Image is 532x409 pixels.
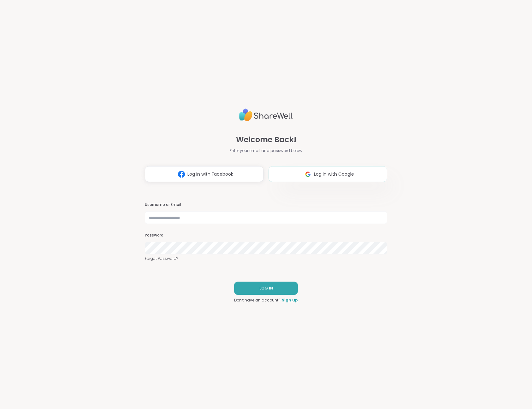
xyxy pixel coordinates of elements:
button: Log in with Google [269,166,387,182]
span: LOG IN [259,285,273,291]
h3: Username or Email [145,202,387,207]
span: Welcome Back! [236,134,296,145]
span: Don't have an account? [234,297,281,303]
img: ShareWell Logomark [302,168,314,180]
img: ShareWell Logo [239,106,293,124]
span: Log in with Google [314,171,354,178]
span: Log in with Facebook [187,171,233,178]
img: ShareWell Logomark [175,168,187,180]
a: Forgot Password? [145,256,387,261]
button: LOG IN [234,282,298,295]
button: Log in with Facebook [145,166,263,182]
span: Enter your email and password below [230,148,302,154]
h3: Password [145,233,387,238]
a: Sign up [282,297,298,303]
